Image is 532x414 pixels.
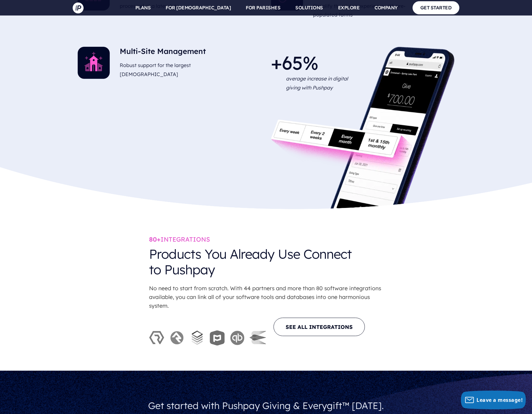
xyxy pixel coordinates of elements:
img: pp_solutions_dem-img-phone [271,47,454,214]
a: GET STARTED [413,1,460,14]
p: Products You Already Use Connect to Pushpay [149,243,352,281]
img: logos-integrations.png [149,330,266,346]
img: Multi-Site Management - Illustration [78,47,110,79]
h4: +65% [271,47,357,74]
h2: INTEGRATIONS [149,236,383,243]
h5: Multi-Site Management [120,47,236,58]
p: Robust support for the largest [DEMOGRAPHIC_DATA] [120,58,236,81]
b: 80+ [149,235,161,243]
span: Leave a message! [476,397,523,403]
button: Leave a message! [461,391,526,409]
a: SEE ALL INTEGRATIONS [273,318,365,336]
i: average increase in digital giving with Pushpay [286,75,348,91]
p: No need to start from scratch. With 44 partners and more than 80 software integrations available,... [149,281,383,313]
